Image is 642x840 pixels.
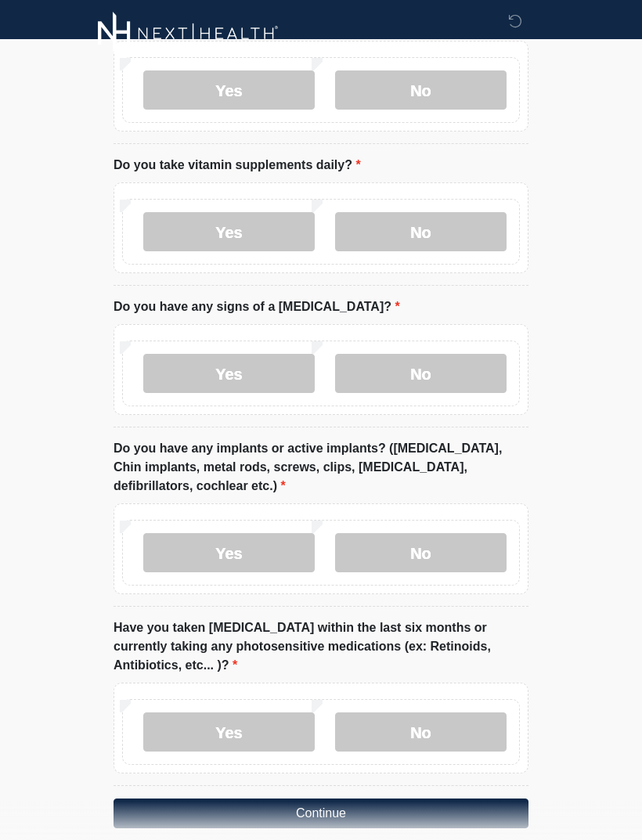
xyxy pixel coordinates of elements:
button: Continue [114,799,528,828]
label: No [335,212,507,251]
label: Have you taken [MEDICAL_DATA] within the last six months or currently taking any photosensitive m... [114,618,528,675]
label: No [335,712,507,752]
label: Yes [143,354,315,393]
label: Yes [143,70,315,110]
label: Yes [143,212,315,251]
label: No [335,70,507,110]
label: Yes [143,712,315,752]
label: No [335,533,507,572]
label: Do you have any implants or active implants? ([MEDICAL_DATA], Chin implants, metal rods, screws, ... [114,439,528,496]
label: Do you have any signs of a [MEDICAL_DATA]? [114,297,400,316]
label: Do you take vitamin supplements daily? [114,156,361,175]
label: Yes [143,533,315,572]
label: No [335,354,507,393]
img: Next-Health Logo [98,12,279,55]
